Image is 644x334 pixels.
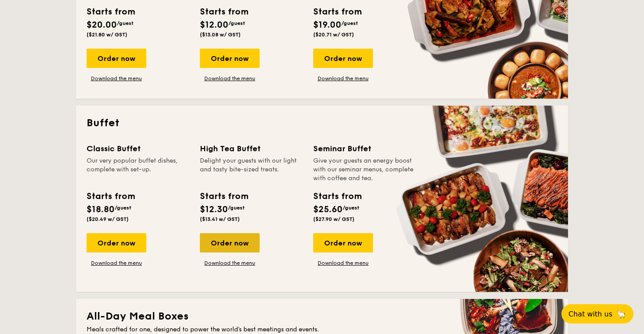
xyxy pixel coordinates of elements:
a: Download the menu [87,259,146,266]
div: Give your guests an energy boost with our seminar menus, complete with coffee and tea. [313,156,416,183]
div: Classic Buffet [87,142,189,155]
button: Chat with us🦙 [561,304,633,323]
div: Starts from [87,5,134,18]
div: Order now [200,49,260,68]
div: Starts from [87,190,134,203]
span: $18.80 [87,204,115,215]
h2: All-Day Meal Boxes [87,309,557,323]
a: Download the menu [87,75,146,82]
span: /guest [228,20,245,26]
div: Delight your guests with our light and tasty bite-sized treats. [200,156,303,183]
div: Our very popular buffet dishes, complete with set-up. [87,156,189,183]
span: /guest [343,205,359,211]
div: Starts from [313,5,361,18]
span: /guest [341,20,358,26]
a: Download the menu [313,75,373,82]
span: ($21.80 w/ GST) [87,32,127,38]
div: Starts from [200,190,248,203]
span: ($13.41 w/ GST) [200,216,240,222]
span: ($27.90 w/ GST) [313,216,355,222]
div: Starts from [200,5,248,18]
span: /guest [115,205,131,211]
span: ($13.08 w/ GST) [200,32,241,38]
span: Chat with us [568,310,612,318]
span: $25.60 [313,204,343,215]
span: $12.00 [200,20,228,30]
span: $19.00 [313,20,341,30]
span: ($20.71 w/ GST) [313,32,354,38]
span: /guest [228,205,245,211]
span: $20.00 [87,20,117,30]
div: Order now [87,233,146,252]
h2: Buffet [87,116,557,130]
a: Download the menu [200,259,260,266]
div: Seminar Buffet [313,142,416,155]
a: Download the menu [200,75,260,82]
div: Order now [313,233,373,252]
div: Order now [200,233,260,252]
div: Starts from [313,190,361,203]
span: ($20.49 w/ GST) [87,216,129,222]
span: 🦙 [616,309,626,319]
div: High Tea Buffet [200,142,303,155]
span: $12.30 [200,204,228,215]
span: /guest [117,20,134,26]
div: Meals crafted for one, designed to power the world's best meetings and events. [87,325,557,334]
a: Download the menu [313,259,373,266]
div: Order now [87,49,146,68]
div: Order now [313,49,373,68]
